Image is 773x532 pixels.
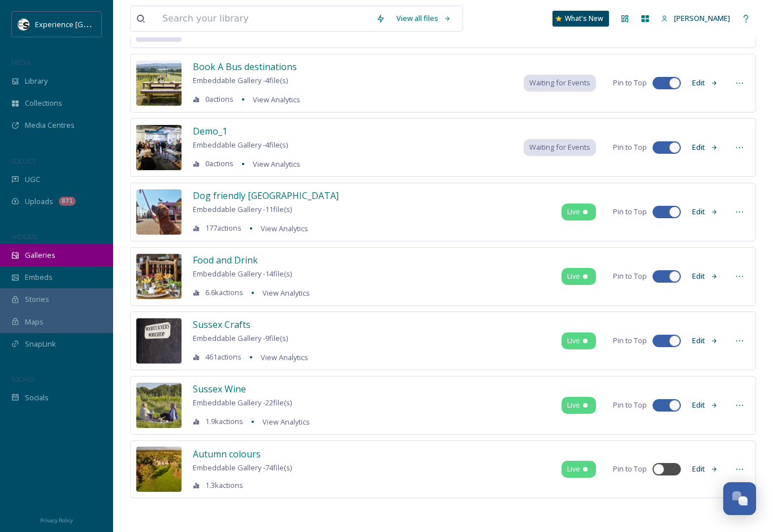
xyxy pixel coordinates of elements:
img: 75561849-a972-4320-9418-56b61497d8ec.jpg [136,254,182,299]
span: Library [25,76,47,86]
button: Edit [686,394,724,416]
span: View Analytics [253,159,300,169]
span: Live [567,271,580,282]
button: Edit [686,201,724,223]
span: 177 actions [205,223,241,233]
span: UGC [25,174,40,185]
span: View Analytics [261,352,308,362]
span: Live [567,206,580,217]
span: Uploads [25,196,53,207]
span: Book A Bus destinations [193,60,297,73]
button: Edit [686,72,724,94]
span: COLLECT [11,157,36,165]
span: Waiting for Events [529,77,590,88]
span: Galleries [25,250,55,261]
a: View Analytics [247,157,300,171]
a: View Analytics [255,222,308,235]
span: [PERSON_NAME] [674,13,730,23]
a: View Analytics [257,415,310,429]
img: 56bdb738-645f-41d1-883f-a481e0dd0466.jpg [136,189,182,235]
span: WIDGETS [11,232,37,241]
span: 0 actions [205,94,234,105]
span: Pin to Top [613,142,647,153]
a: View Analytics [255,351,308,364]
span: MEDIA [11,58,31,67]
span: Live [567,335,580,346]
img: 5bcdc4f3-4132-42a7-8b59-cb6834c1950c.jpg [136,383,182,428]
button: Open Chat [723,482,756,515]
span: View Analytics [262,288,310,298]
span: Pin to Top [613,271,647,282]
span: Embeddable Gallery - 22 file(s) [193,397,292,408]
span: Collections [25,98,62,109]
span: 1.3k actions [205,480,243,491]
button: Edit [686,136,724,158]
div: 871 [59,197,76,206]
span: Autumn colours [193,448,261,460]
span: Live [567,464,580,474]
span: SnapLink [25,339,56,349]
a: What's New [552,11,609,27]
img: 57a3ca7c-6880-44fe-950e-afb04d5b3942.jpg [136,60,182,106]
span: Live [567,400,580,410]
span: 6.6k actions [205,287,243,298]
span: Pin to Top [613,400,647,410]
span: Embeddable Gallery - 9 file(s) [193,333,288,343]
span: Pin to Top [613,464,647,474]
button: Edit [686,458,724,480]
span: SOCIALS [11,375,34,383]
span: Stories [25,294,49,305]
span: Embeddable Gallery - 4 file(s) [193,140,288,150]
span: Food and Drink [193,254,258,266]
span: Pin to Top [613,77,647,88]
span: View Analytics [261,223,308,233]
img: ea3a1d39-a75d-44fb-a08e-1694dc2cf5ab.jpg [136,125,182,170]
span: Sussex Wine [193,383,246,395]
span: Pin to Top [613,206,647,217]
span: Embeds [25,272,53,283]
span: Sussex Crafts [193,318,251,331]
span: Embeddable Gallery - 11 file(s) [193,204,292,214]
span: Experience [GEOGRAPHIC_DATA] [35,19,147,29]
span: Socials [25,392,49,403]
button: Edit [686,265,724,287]
span: Dog friendly [GEOGRAPHIC_DATA] [193,189,339,202]
a: View Analytics [247,93,300,106]
span: 0 actions [205,158,234,169]
span: View Analytics [253,94,300,105]
span: Media Centres [25,120,75,131]
span: Embeddable Gallery - 74 file(s) [193,462,292,473]
span: Pin to Top [613,335,647,346]
input: Search your library [157,6,370,31]
a: View Analytics [257,286,310,300]
a: View all files [391,7,457,29]
span: Maps [25,317,44,327]
span: Embeddable Gallery - 4 file(s) [193,75,288,85]
span: Waiting for Events [529,142,590,153]
img: WSCC%20ES%20Socials%20Icon%20-%20Secondary%20-%20Black.jpg [18,19,29,30]
a: [PERSON_NAME] [655,7,736,29]
span: View Analytics [262,417,310,427]
span: 461 actions [205,352,241,362]
span: Privacy Policy [40,517,73,524]
span: Embeddable Gallery - 14 file(s) [193,269,292,279]
img: 5e083cb3-40b2-4d1b-b339-48918a3ebd14.jpg [136,447,182,492]
button: Edit [686,330,724,352]
img: 134380d3-0bc1-411a-8945-008ec8b6c74e.jpg [136,318,182,364]
span: Demo_1 [193,125,227,137]
a: Privacy Policy [40,513,73,526]
span: 1.9k actions [205,416,243,427]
